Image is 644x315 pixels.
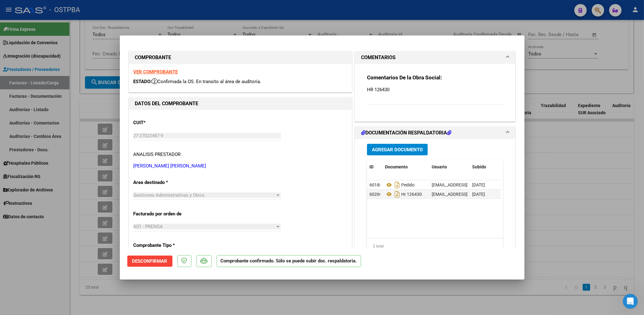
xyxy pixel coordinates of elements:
[472,164,486,169] span: Subido
[134,242,198,249] p: Comprobante Tipo *
[623,294,638,309] iframe: Intercom live chat
[369,164,374,169] span: ID
[472,192,485,197] span: [DATE]
[429,160,470,174] datatable-header-cell: Usuario
[132,258,167,264] span: Desconfirmar
[134,119,198,126] p: CUIT
[134,192,205,198] span: Gestiones Administrativas y Otros
[372,147,423,153] span: Agregar Documento
[470,160,501,174] datatable-header-cell: Subido
[152,79,261,84] span: Confirmada la OS. En transito al área de auditoría.
[393,189,401,199] i: Descargar documento
[134,210,198,218] p: Facturado por orden de
[355,51,515,64] mat-expansion-panel-header: COMENTARIOS
[127,256,172,267] button: Desconfirmar
[432,182,571,187] span: [EMAIL_ADDRESS][DOMAIN_NAME] - [PERSON_NAME] [PERSON_NAME]
[361,129,451,137] h1: DOCUMENTACIÓN RESPALDATORIA
[134,179,198,186] p: Area destinado *
[367,74,442,81] strong: Comentarios De la Obra Social:
[393,180,401,190] i: Descargar documento
[369,192,382,197] span: 60260
[135,54,172,60] strong: COMPROBANTE
[134,151,181,158] div: ANALISIS PRESTADOR
[385,164,408,169] span: Documento
[134,69,178,75] a: VER COMPROBANTE
[355,127,515,139] mat-expansion-panel-header: DOCUMENTACIÓN RESPALDATORIA
[135,101,199,106] strong: DATOS DEL COMPROBANTE
[383,160,429,174] datatable-header-cell: Documento
[432,192,571,197] span: [EMAIL_ADDRESS][PERSON_NAME][DOMAIN_NAME] - [PERSON_NAME]
[367,238,503,254] div: 2 total
[367,86,503,93] p: HR 126430
[355,64,515,121] div: COMENTARIOS
[367,144,428,155] button: Agregar Documento
[134,162,347,170] p: [PERSON_NAME] [PERSON_NAME]
[217,255,361,267] p: Comprobante confirmado. Sólo se puede subir doc. respaldatoria.
[385,182,415,187] span: Pedido
[361,54,396,61] h1: COMENTARIOS
[134,79,152,84] span: ESTADO:
[355,139,515,268] div: DOCUMENTACIÓN RESPALDATORIA
[367,160,383,174] datatable-header-cell: ID
[134,224,163,229] span: A01 - PRENSA
[432,164,447,169] span: Usuario
[472,182,485,187] span: [DATE]
[385,192,422,197] span: Hr 126430
[369,182,382,187] span: 60188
